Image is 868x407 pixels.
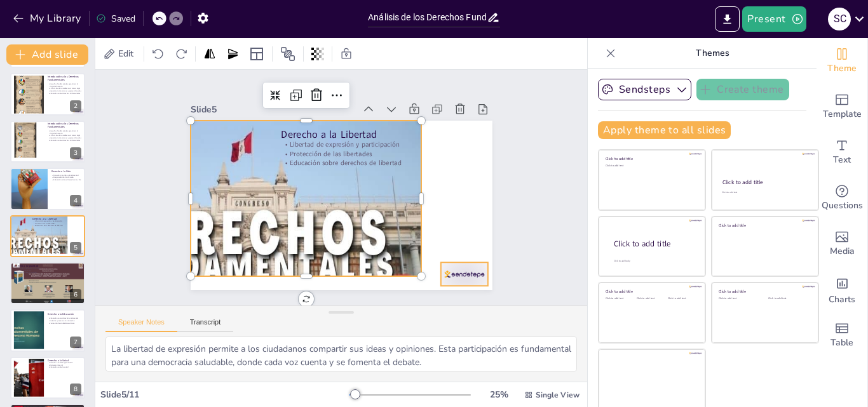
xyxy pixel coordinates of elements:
div: 7 [10,309,85,351]
span: Edit [116,48,136,60]
div: 2 [70,100,81,112]
div: Click to add text [722,191,806,194]
span: Table [831,336,853,350]
div: Saved [96,13,135,25]
button: Apply theme to all slides [598,121,731,139]
p: Educación sobre la igualdad [14,272,81,274]
p: Importancia de conocer y ejercer derechos [48,137,81,139]
div: Layout [247,44,267,64]
button: Add slide [6,44,88,65]
button: Create theme [696,79,789,100]
span: Single View [536,390,580,400]
p: Protección de las libertades [293,132,482,201]
button: Transcript [177,318,234,332]
p: La Constitución establece un marco legal [48,87,81,90]
div: Click to add text [668,297,696,300]
div: Click to add text [719,297,759,300]
div: Click to add title [614,239,695,250]
p: Derechos fundamentales garantizan la dignidad humana [48,130,81,134]
div: 25 % [484,389,514,401]
p: Importancia de conocer y ejercer derechos [48,90,81,92]
p: Formación de ciudadanos críticos [48,322,81,324]
textarea: La libertad de expresión permite a los ciudadanos compartir sus ideas y opiniones. Esta participa... [105,337,577,371]
p: Introducción a los Derechos Fundamentales [48,122,81,129]
div: 5 [10,215,85,257]
div: Click to add text [606,164,696,168]
input: Insert title [368,8,487,27]
div: 5 [70,242,81,253]
button: Speaker Notes [105,318,177,332]
p: La Constitución establece un marco legal [48,135,81,137]
div: Click to add text [637,297,665,300]
p: Derecho a la Igualdad [14,264,81,268]
div: Add ready made slides [817,84,867,130]
p: Educación sobre derechos fundamentales [48,139,81,142]
span: Questions [822,199,863,213]
p: Bienestar integral [48,364,81,366]
span: Theme [827,62,857,76]
p: Derecho a la Libertad [298,112,489,185]
div: 6 [10,262,85,304]
div: 3 [10,121,85,163]
div: 2 [10,73,85,115]
div: Click to add title [722,178,807,186]
span: Template [823,107,862,121]
span: Media [830,244,855,258]
div: 8 [70,384,81,395]
div: Click to add text [606,297,634,300]
div: 3 [70,147,81,159]
p: Inclusión y acceso a la educación [48,320,81,323]
p: Introducción a los Derechos Fundamentales [48,74,81,81]
div: Click to add body [614,260,694,263]
div: Click to add text [768,297,808,300]
p: Igualdad ante la ley [14,269,81,272]
p: Derecho a la Salud [48,358,81,362]
p: Educación sobre derechos de libertad [290,141,479,210]
span: Text [833,153,851,167]
div: Slide 5 / 11 [100,389,349,401]
p: Derecho a la salud garantizado [48,361,81,364]
div: Add charts and graphs [817,267,867,312]
p: Educación sobre derechos de libertad [32,224,81,227]
div: 4 [10,168,85,210]
p: Protección de las libertades [32,222,81,225]
p: Educación sobre la salud [48,366,81,368]
p: Libertad de expresión y participación [32,220,81,222]
p: Derecho a la Educación [48,312,81,316]
div: S C [828,8,851,30]
p: Educación sobre derechos fundamentales [48,92,81,95]
div: 6 [70,289,81,300]
div: 8 [10,357,85,399]
button: S C [828,6,851,32]
button: Export to PowerPoint [715,6,740,32]
div: Slide 5 [220,61,380,123]
button: Present [742,6,806,32]
div: 4 [70,195,81,206]
p: Prohibición de la discriminación [14,267,81,269]
div: Get real-time input from your audience [817,175,867,221]
div: Click to add title [719,289,810,294]
p: Themes [621,38,804,69]
div: 7 [70,337,81,348]
p: Derechos fundamentales garantizan la dignidad humana [48,83,81,87]
div: Click to add title [606,156,696,161]
span: Charts [829,293,855,307]
div: Click to add title [606,289,696,294]
button: My Library [10,8,86,29]
p: Educación sobre el derecho a la vida [51,179,81,182]
p: Educación como derecho fundamental [48,317,81,320]
div: Change the overall theme [817,38,867,84]
p: Derecho a la Vida [51,170,81,173]
div: Add text boxes [817,130,867,175]
p: Derecho a la vida es fundamental [51,174,81,177]
div: Click to add title [719,222,810,227]
div: Add images, graphics, shapes or video [817,221,867,267]
p: Responsabilidad del Estado [51,177,81,179]
button: Sendsteps [598,79,691,100]
span: Position [280,46,295,62]
p: Derecho a la Libertad [32,217,81,220]
div: Add a table [817,312,867,358]
p: Libertad de expresión y participación [295,123,485,192]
